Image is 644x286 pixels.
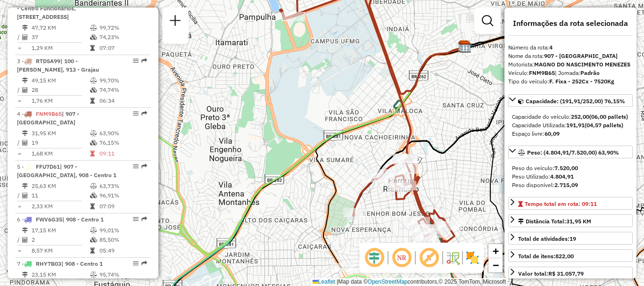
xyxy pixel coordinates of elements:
td: 99,70% [99,76,147,85]
a: OpenStreetMap [368,278,408,285]
span: Peso: (4.804,91/7.520,00) 63,90% [527,149,619,156]
td: 05:49 [99,246,147,255]
i: Tempo total em rota [90,151,95,156]
strong: 4.804,91 [550,173,574,180]
em: Opções [133,216,139,222]
em: Opções [133,58,139,64]
span: | 908 - Centro 1 [61,260,103,267]
strong: F. Fixa - 252Cx - 7520Kg [549,78,614,85]
img: AS - BH [458,40,470,52]
span: 5 - [17,163,116,179]
div: Peso: (4.804,91/7.520,00) 63,90% [508,160,633,193]
td: 76,15% [99,138,147,147]
span: Capacidade: (191,91/252,00) 76,15% [526,98,625,105]
i: % de utilização do peso [90,228,97,233]
div: Veículo: [508,69,633,77]
td: 99,72% [99,23,147,33]
a: Distância Total:31,95 KM [508,214,633,227]
a: Capacidade: (191,91/252,00) 76,15% [508,94,633,107]
em: Rota exportada [141,216,147,222]
i: % de utilização do peso [90,183,97,189]
a: Total de atividades:19 [508,232,633,245]
span: 6 - [17,216,104,223]
i: Tempo total em rota [90,45,95,51]
td: 37 [31,33,90,42]
i: % de utilização do peso [90,78,97,83]
td: = [17,149,22,158]
a: Peso: (4.804,91/7.520,00) 63,90% [508,146,633,158]
span: Peso do veículo: [512,164,578,172]
td: 99,01% [99,226,147,235]
a: Zoom out [488,258,503,272]
td: 74,23% [99,33,147,42]
a: Nova sessão e pesquisa [166,11,185,33]
i: % de utilização da cubagem [90,87,97,93]
td: = [17,43,22,53]
em: Rota exportada [141,261,147,266]
span: | [337,278,338,285]
td: 2,33 KM [31,202,90,211]
em: Opções [133,163,139,169]
td: 31,95 KM [31,129,90,138]
img: 274 UDC Light BH [460,40,472,52]
i: Distância Total [22,131,28,136]
strong: R$ 31.057,79 [548,270,584,277]
strong: 252,00 [571,113,589,120]
i: Distância Total [22,25,28,31]
em: Rota exportada [141,163,147,169]
td: 1,68 KM [31,149,90,158]
td: 74,74% [99,85,147,95]
span: FNM9B65 [36,110,62,117]
strong: 822,00 [555,253,574,260]
strong: 907 - [GEOGRAPHIC_DATA] [544,52,618,59]
div: Total de itens: [518,252,574,261]
strong: 60,09 [545,130,560,137]
i: % de utilização da cubagem [90,140,97,146]
i: Distância Total [22,228,28,233]
i: Distância Total [22,272,28,278]
td: 11 [31,191,90,200]
div: Motorista: [508,60,633,69]
em: Opções [133,111,139,116]
span: Ocultar deslocamento [363,246,386,269]
img: CDD Belo Horizonte [459,41,471,53]
a: Zoom in [488,244,503,258]
div: Capacidade Utilizada: [512,121,629,130]
i: Total de Atividades [22,140,28,146]
td: 96,91% [99,191,147,200]
td: = [17,246,22,255]
i: Total de Atividades [22,193,28,198]
i: % de utilização do peso [90,131,97,136]
td: 2 [31,235,90,245]
div: Capacidade: (191,91/252,00) 76,15% [508,109,633,142]
div: Peso disponível: [512,181,629,189]
div: Valor total: [518,270,584,278]
strong: 4 [549,44,553,51]
td: 1,29 KM [31,43,90,53]
td: 1,76 KM [31,96,90,106]
img: Fluxo de ruas [445,250,460,265]
div: Tipo do veículo: [508,77,633,86]
span: RHY7B03 [36,260,61,267]
span: 4 - [17,110,79,126]
span: | 908 - Centro 1 [62,216,104,223]
i: Total de Atividades [22,237,28,243]
i: % de utilização do peso [90,272,97,278]
td: 25,63 KM [31,181,90,191]
td: = [17,202,22,211]
td: 17,15 KM [31,226,90,235]
a: Total de itens:822,00 [508,249,633,262]
div: Número da rota: [508,43,633,52]
td: 63,90% [99,129,147,138]
i: Total de Atividades [22,34,28,40]
i: % de utilização da cubagem [90,193,97,198]
div: Nome da rota: [508,52,633,60]
div: Capacidade do veículo: [512,113,629,121]
td: 23,15 KM [31,270,90,279]
td: 63,73% [99,181,147,191]
td: / [17,235,22,245]
td: 95,74% [99,270,147,279]
strong: MAGNO DO NASCIMENTO MENEZES [534,61,630,68]
span: Tempo total em rota: 09:11 [525,200,597,207]
i: Tempo total em rota [90,248,95,253]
